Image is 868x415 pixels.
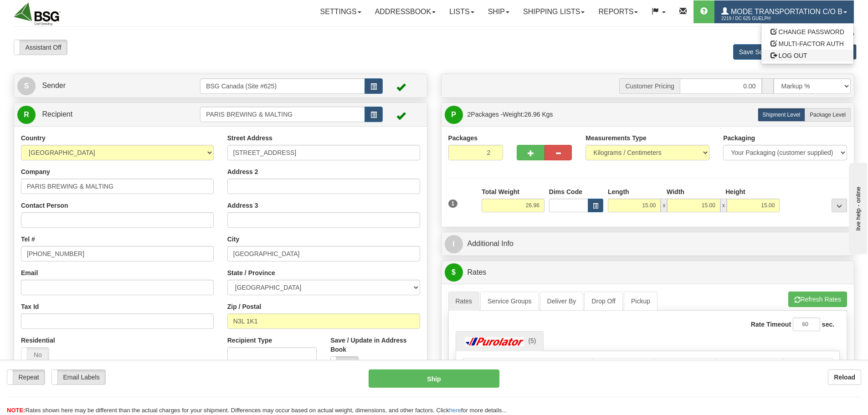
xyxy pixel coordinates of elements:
a: Deliver By [540,292,584,311]
label: Repeat [7,370,45,384]
span: MULTI-FACTOR AUTH [779,40,844,47]
a: $Rates [445,263,851,282]
label: Dims Code [549,187,582,196]
span: Shipment Level [763,112,801,118]
label: Total Weight [482,187,519,196]
span: 2 [467,111,471,118]
label: Email Labels [52,370,105,384]
label: Tax Id [21,302,39,311]
label: Street Address [227,133,272,143]
span: $ [445,263,463,282]
label: Address 3 [227,201,258,210]
span: Packages - [467,105,553,123]
label: Length [608,187,629,196]
a: Addressbook [368,0,443,23]
label: Address 2 [227,167,258,176]
label: State / Province [227,268,275,277]
label: Country [21,133,46,143]
label: Contact Person [21,201,68,210]
span: Weight: [503,111,553,118]
b: Reload [834,374,855,381]
th: Your $ [654,358,715,375]
label: Company [21,167,50,176]
span: S [17,77,36,95]
input: Sender Id [200,78,365,94]
th: Delivery [715,358,783,375]
div: ... [832,199,847,212]
div: Support: 1 - 855 - 55 - 2SHIP [14,31,854,39]
span: x [720,199,727,212]
label: Zip / Postal [227,302,262,311]
a: Service Groups [480,292,539,311]
a: P 2Packages -Weight:26.96 Kgs [445,105,851,124]
label: Packaging [723,133,755,143]
label: Measurements Type [586,133,647,143]
label: Save / Update in Address Book [330,336,420,354]
span: 26.96 [524,111,540,118]
label: Tel # [21,235,35,244]
a: LOG OUT [761,50,853,61]
label: No [331,357,358,371]
button: Ship [369,369,499,388]
label: Packages [448,133,478,143]
span: R [17,106,36,124]
a: Rates [448,292,480,311]
label: Height [725,187,745,196]
a: R Recipient [17,105,180,124]
span: Sender [42,82,66,89]
span: NOTE: [7,407,25,414]
a: Settings [313,0,368,23]
span: Kgs [542,111,553,118]
button: Save Screen Layout [733,44,806,60]
a: Ship [481,0,516,23]
a: Shipping lists [516,0,591,23]
a: Drop Off [584,292,623,311]
label: Residential [21,336,55,345]
label: sec. [822,320,834,329]
span: 1 [448,200,458,208]
img: logo2219.jpg [14,2,61,26]
label: Email [21,268,38,277]
label: No [21,348,49,362]
input: Enter a location [227,145,420,160]
span: 2219 / DC 625 Guelph [721,14,790,23]
iframe: chat widget [847,161,867,254]
a: Pickup [624,292,657,311]
th: Service [463,358,593,375]
span: Package Level [810,112,846,118]
img: Purolator [463,337,527,346]
th: List $ [593,358,654,375]
span: Customer Pricing [619,78,679,94]
button: Refresh Rates [788,292,847,307]
span: LOG OUT [779,52,807,59]
span: x [661,199,667,212]
a: here [449,407,461,414]
span: P [445,106,463,124]
label: Assistant Off [14,40,67,55]
a: Reports [591,0,645,23]
a: S Sender [17,77,200,95]
a: Mode Transportation c/o B 2219 / DC 625 Guelph [714,0,854,23]
a: IAdditional Info [445,235,851,253]
button: Reload [828,369,861,385]
div: live help - online [7,8,84,15]
a: CHANGE PASSWORD [761,26,853,38]
span: Recipient [42,110,72,118]
a: Lists [442,0,481,23]
span: CHANGE PASSWORD [779,28,844,36]
label: City [227,235,239,244]
a: MULTI-FACTOR AUTH [761,38,853,50]
span: Mode Transportation c/o B [729,8,842,15]
label: Rate Timeout [751,320,791,329]
label: Width [667,187,684,196]
input: Recipient Id [200,107,365,122]
span: (5) [528,337,536,344]
label: Recipient Type [227,336,272,345]
span: I [445,235,463,253]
